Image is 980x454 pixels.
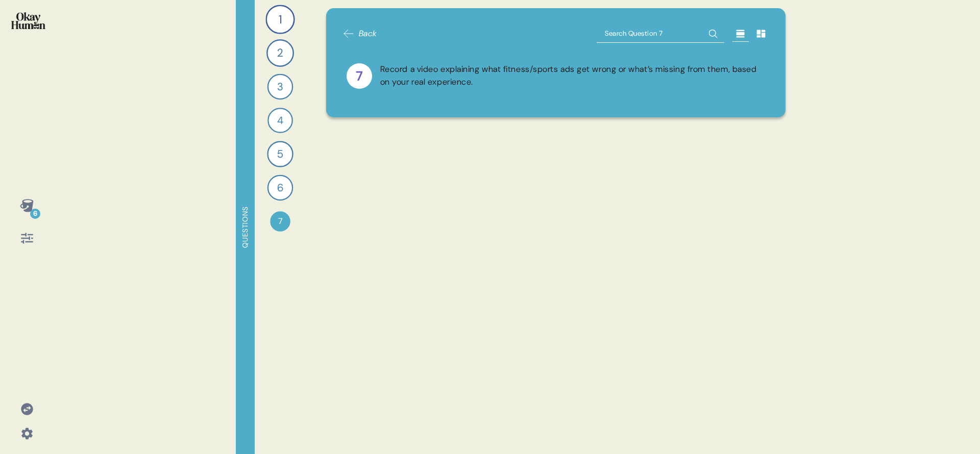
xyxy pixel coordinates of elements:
[11,12,45,29] img: okayhuman.3b1b6348.png
[267,108,293,133] div: 4
[265,5,295,34] div: 1
[267,175,293,200] div: 6
[267,141,293,167] div: 5
[380,63,766,89] div: Record a video explaining what fitness/sports ads get wrong or what’s missing from them, based on...
[267,74,293,99] div: 3
[266,39,294,67] div: 2
[347,63,372,89] div: 7
[30,209,40,219] div: 6
[359,28,377,40] span: Back
[597,24,724,43] input: Search Question 7
[270,211,290,232] div: 7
